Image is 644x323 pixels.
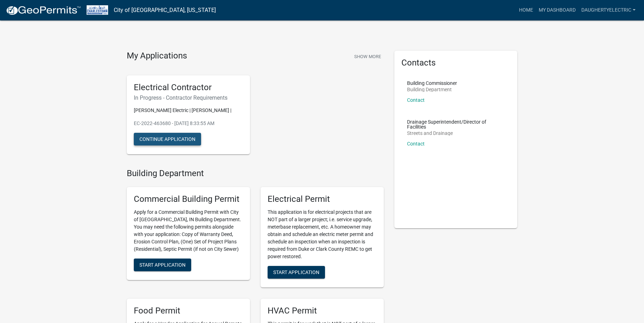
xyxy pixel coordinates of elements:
[134,133,201,145] button: Continue Application
[407,87,457,92] p: Building Department
[579,4,638,17] a: daughertyelectric
[268,209,377,260] p: This application is for electrical projects that are NOT part of a larger project; i.e. service u...
[536,4,579,17] a: My Dashboard
[407,81,457,86] p: Building Commissioner
[87,5,108,15] img: City of Charlestown, Indiana
[134,306,243,316] h5: Food Permit
[134,194,243,204] h5: Commercial Building Permit
[134,209,243,253] p: Apply for a Commercial Building Permit with City of [GEOGRAPHIC_DATA], IN Building Department. Yo...
[268,194,377,204] h5: Electrical Permit
[401,58,511,68] h5: Contacts
[134,107,243,114] p: [PERSON_NAME] Electric | [PERSON_NAME] |
[134,120,243,127] p: EC-2022-463680 - [DATE] 8:33:55 AM
[407,97,425,103] a: Contact
[268,306,377,316] h5: HVAC Permit
[134,259,191,271] button: Start Application
[268,266,325,279] button: Start Application
[114,4,216,16] a: City of [GEOGRAPHIC_DATA], [US_STATE]
[516,4,536,17] a: Home
[351,51,384,62] button: Show More
[407,131,505,136] p: Streets and Drainage
[273,269,319,275] span: Start Application
[407,141,425,147] a: Contact
[134,82,243,93] h5: Electrical Contractor
[407,119,505,129] p: Drainage Superintendent/Director of Facilities
[127,51,187,61] h4: My Applications
[134,94,243,101] h6: In Progress - Contractor Requirements
[139,262,186,268] span: Start Application
[127,168,384,179] h4: Building Department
